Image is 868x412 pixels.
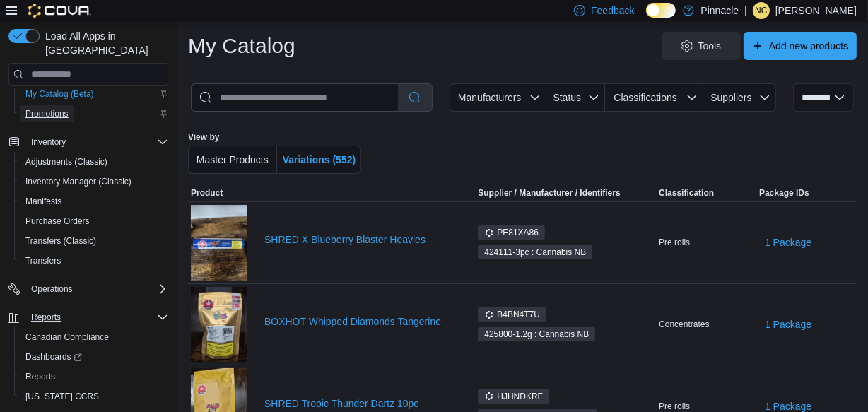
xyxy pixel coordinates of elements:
[20,252,168,269] span: Transfers
[20,388,168,405] span: Washington CCRS
[20,153,113,170] a: Adjustments (Classic)
[14,172,174,192] button: Inventory Manager (Classic)
[20,105,74,122] a: Promotions
[25,134,71,151] button: Inventory
[553,92,582,103] span: Status
[25,108,69,119] span: Promotions
[25,371,55,382] span: Reports
[14,347,174,367] a: Dashboards
[20,329,115,346] a: Canadian Compliance
[478,225,545,240] span: PE81XA86
[25,331,109,343] span: Canadian Compliance
[759,310,817,339] button: 1 Package
[659,187,714,199] span: Classification
[20,86,100,102] a: My Catalog (Beta)
[20,86,168,102] span: My Catalog (Beta)
[20,252,66,269] a: Transfers
[14,367,174,387] button: Reports
[765,317,811,331] span: 1 Package
[765,235,811,249] span: 1 Package
[25,391,99,402] span: [US_STATE] CCRS
[775,2,857,19] p: [PERSON_NAME]
[478,307,546,322] span: B4BN4T7U
[614,92,676,103] span: Classifications
[264,316,452,327] a: BOXHOT Whipped Diamonds Tangerine
[25,216,90,227] span: Purchase Orders
[753,2,770,19] div: Nancy Coulombe
[25,281,78,298] button: Operations
[484,226,539,239] span: PE81XA86
[3,307,174,327] button: Reports
[191,287,247,363] img: BOXHOT Whipped Diamonds Tangerine
[484,390,543,403] span: HJHNDKRF
[484,246,586,259] span: 424111-3pc : Cannabis NB
[20,233,102,249] a: Transfers (Classic)
[31,283,73,295] span: Operations
[20,193,67,210] a: Manifests
[656,316,756,333] div: Concentrates
[20,348,88,365] a: Dashboards
[605,83,703,112] button: Classifications
[25,235,96,247] span: Transfers (Classic)
[25,309,66,326] button: Reports
[20,153,168,170] span: Adjustments (Classic)
[744,2,747,19] p: |
[20,233,168,249] span: Transfers (Classic)
[283,154,356,165] span: Variations (552)
[591,4,634,18] span: Feedback
[546,83,605,112] button: Status
[188,32,295,60] h1: My Catalog
[25,309,168,326] span: Reports
[277,146,362,174] button: Variations (552)
[191,187,223,199] span: Product
[755,2,767,19] span: NC
[14,192,174,211] button: Manifests
[20,213,95,230] a: Purchase Orders
[3,279,174,299] button: Operations
[450,83,546,112] button: Manufacturers
[646,18,647,18] span: Dark Mode
[25,281,168,298] span: Operations
[197,154,269,165] span: Master Products
[25,196,61,207] span: Manifests
[646,3,676,18] input: Dark Mode
[20,388,105,405] a: [US_STATE] CCRS
[698,39,722,53] span: Tools
[656,234,756,251] div: Pre rolls
[478,389,549,404] span: HJHNDKRF
[759,187,809,199] span: Package IDs
[31,312,61,323] span: Reports
[703,83,777,112] button: Suppliers
[25,134,168,151] span: Inventory
[759,228,817,257] button: 1 Package
[662,32,741,60] button: Tools
[14,84,174,104] button: My Catalog (Beta)
[28,4,91,18] img: Cova
[264,234,452,245] a: SHRED X Blueberry Blaster Heavies
[188,131,219,143] label: View by
[20,173,168,190] span: Inventory Manager (Classic)
[14,152,174,172] button: Adjustments (Classic)
[25,255,61,266] span: Transfers
[478,245,592,259] span: 424111-3pc : Cannabis NB
[14,327,174,347] button: Canadian Compliance
[20,348,168,365] span: Dashboards
[14,231,174,251] button: Transfers (Classic)
[31,136,66,148] span: Inventory
[20,173,137,190] a: Inventory Manager (Classic)
[264,398,452,409] a: SHRED Tropic Thunder Dartz 10pc
[484,308,540,321] span: B4BN4T7U
[484,328,589,341] span: 425800-1.2g : Cannabis NB
[458,187,620,199] span: Supplier / Manufacturer / Identifiers
[191,205,247,281] img: SHRED X Blueberry Blaster Heavies
[478,187,620,199] div: Supplier / Manufacturer / Identifiers
[14,104,174,124] button: Promotions
[478,327,595,341] span: 425800-1.2g : Cannabis NB
[3,132,174,152] button: Inventory
[701,2,739,19] p: Pinnacle
[188,146,277,174] button: Master Products
[710,92,751,103] span: Suppliers
[20,329,168,346] span: Canadian Compliance
[25,351,82,363] span: Dashboards
[40,29,168,57] span: Load All Apps in [GEOGRAPHIC_DATA]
